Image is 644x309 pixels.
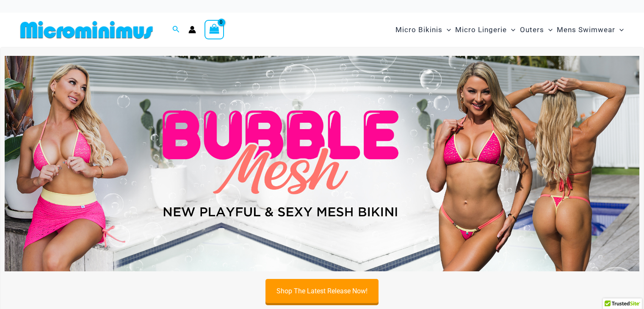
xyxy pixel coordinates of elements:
img: MM SHOP LOGO FLAT [17,20,156,39]
a: Search icon link [172,25,180,35]
span: Menu Toggle [615,19,624,41]
a: Micro LingerieMenu ToggleMenu Toggle [453,17,517,43]
span: Menu Toggle [507,19,515,41]
img: Bubble Mesh Highlight Pink [5,56,639,271]
a: Micro BikinisMenu ToggleMenu Toggle [393,17,453,43]
span: Micro Bikinis [395,19,442,41]
a: Mens SwimwearMenu ToggleMenu Toggle [555,17,626,43]
a: OutersMenu ToggleMenu Toggle [518,17,555,43]
span: Outers [520,19,544,41]
a: Shop The Latest Release Now! [265,279,379,303]
span: Menu Toggle [544,19,553,41]
nav: Site Navigation [392,16,627,44]
span: Menu Toggle [442,19,451,41]
a: Account icon link [188,26,196,33]
span: Micro Lingerie [455,19,507,41]
span: Mens Swimwear [557,19,615,41]
a: View Shopping Cart, empty [205,20,224,39]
